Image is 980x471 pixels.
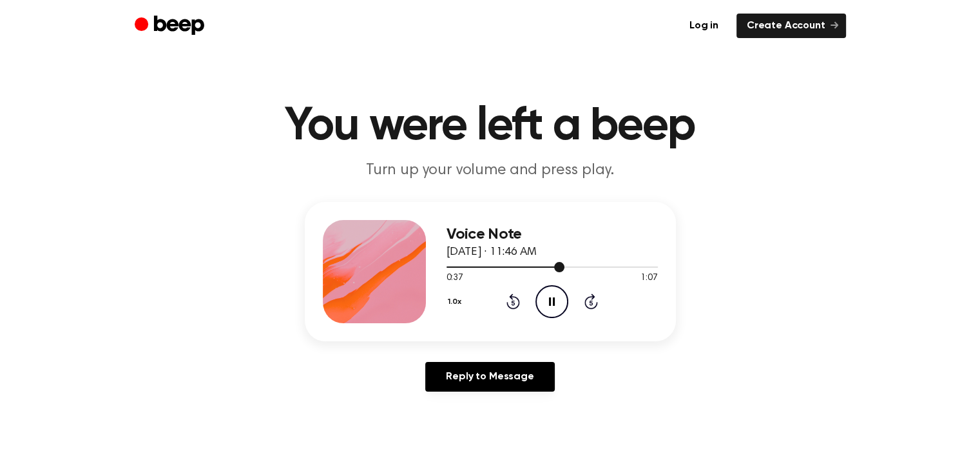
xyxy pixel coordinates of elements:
a: Reply to Message [425,362,554,392]
span: 1:07 [640,272,657,285]
a: Beep [135,14,207,39]
button: 1.0x [447,291,466,313]
span: 0:37 [447,272,463,285]
a: Log in [679,14,729,38]
span: [DATE] · 11:46 AM [447,246,537,258]
h3: Voice Note [447,226,658,243]
a: Create Account [736,14,846,38]
h1: You were left a beep [160,103,820,150]
p: Turn up your volume and press play. [243,160,738,181]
